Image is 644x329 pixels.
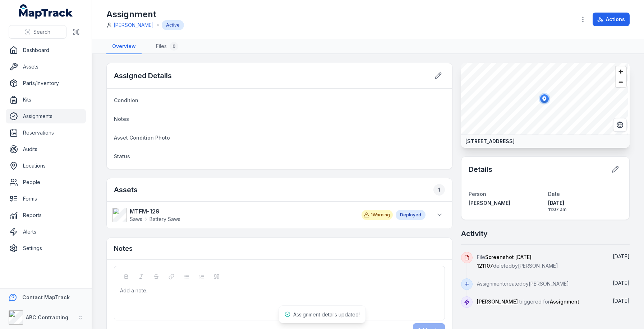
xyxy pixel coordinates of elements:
[162,20,184,30] div: Active
[477,281,569,287] span: Assignment created by [PERSON_NAME]
[593,13,630,26] button: Actions
[465,138,515,145] strong: [STREET_ADDRESS]
[613,253,630,259] time: 22/09/2025, 10:43:16 pm
[112,207,354,223] a: MTFM-129SawsBattery Saws
[477,254,558,269] span: File deleted by [PERSON_NAME]
[170,42,178,51] div: 0
[477,298,518,305] a: [PERSON_NAME]
[114,22,154,29] a: [PERSON_NAME]
[613,280,630,286] span: [DATE]
[477,254,532,269] span: Screenshot [DATE] 121107
[6,208,86,222] a: Reports
[130,207,180,216] strong: MTFM-129
[461,229,488,239] h2: Activity
[469,199,543,207] a: [PERSON_NAME]
[6,159,86,173] a: Locations
[461,63,628,135] canvas: Map
[469,191,486,197] span: Person
[106,9,184,20] h1: Assignment
[114,244,133,254] h3: Notes
[477,299,579,305] span: triggered for
[6,192,86,206] a: Forms
[613,118,627,132] button: Switch to Satellite View
[6,93,86,107] a: Kits
[19,4,73,19] a: MapTrack
[613,298,630,304] span: [DATE]
[150,39,184,54] a: Files0
[6,109,86,123] a: Assignments
[149,216,180,223] span: Battery Saws
[616,66,626,77] button: Zoom in
[6,175,86,189] a: People
[106,39,142,54] a: Overview
[362,210,393,220] div: 1 Warning
[6,76,86,90] a: Parts/Inventory
[26,314,68,320] strong: ABC Contracting
[6,60,86,74] a: Assets
[114,184,445,196] h2: Assets
[33,28,50,36] span: Search
[548,207,622,212] span: 11:07 am
[433,184,445,196] div: 1
[9,25,66,39] button: Search
[548,199,622,212] time: 23/05/2025, 11:07:29 am
[130,216,142,223] span: Saws
[6,43,86,57] a: Dashboard
[6,241,86,255] a: Settings
[550,299,579,305] span: Assignment
[613,280,630,286] time: 23/05/2025, 11:07:29 am
[114,71,172,81] h2: Assigned Details
[6,142,86,156] a: Audits
[22,294,70,300] strong: Contact MapTrack
[548,191,560,197] span: Date
[114,116,129,122] span: Notes
[114,153,130,159] span: Status
[396,210,425,220] div: Deployed
[613,253,630,259] span: [DATE]
[548,199,622,207] span: [DATE]
[613,298,630,304] time: 23/05/2025, 11:07:29 am
[469,164,492,174] h2: Details
[6,126,86,140] a: Reservations
[114,97,138,103] span: Condition
[114,135,170,141] span: Asset Condition Photo
[6,225,86,239] a: Alerts
[293,311,360,318] span: Assignment details updated!
[616,77,626,87] button: Zoom out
